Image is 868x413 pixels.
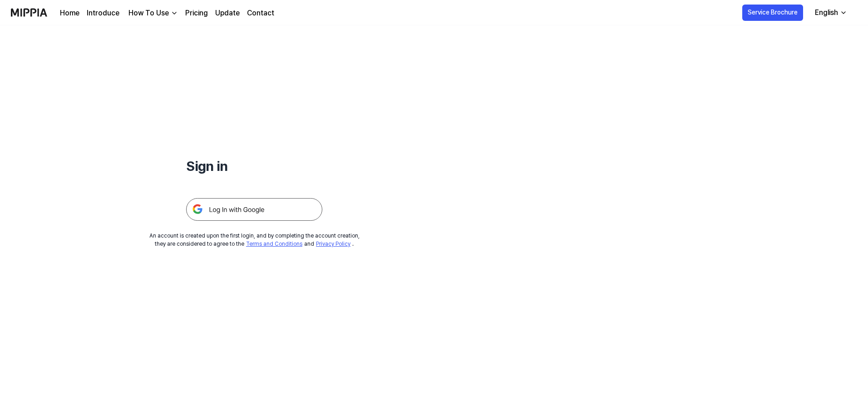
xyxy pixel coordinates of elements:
[247,8,274,19] a: Contact
[171,10,178,17] img: down
[127,8,178,19] button: How To Use
[87,8,119,19] a: Introduce
[186,156,322,176] h1: Sign in
[246,241,302,247] a: Terms and Conditions
[742,5,803,21] button: Service Brochure
[60,8,79,19] a: Home
[813,7,840,18] div: English
[808,4,853,22] button: English
[215,8,240,19] a: Update
[186,198,322,221] img: 구글 로그인 버튼
[127,8,171,19] div: How To Use
[149,232,360,248] div: An account is created upon the first login, and by completing the account creation, they are cons...
[316,241,350,247] a: Privacy Policy
[185,8,208,19] a: Pricing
